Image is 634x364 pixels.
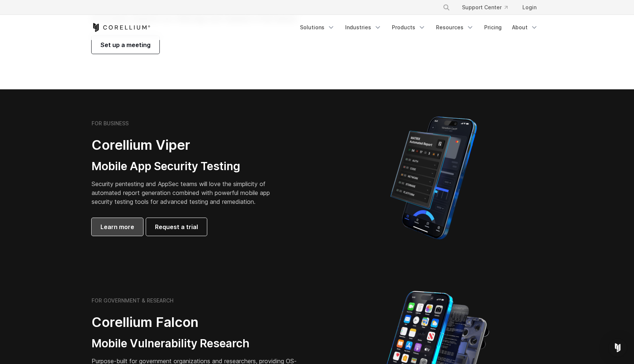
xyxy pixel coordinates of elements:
[92,36,159,54] a: Set up a meeting
[92,337,299,351] h3: Mobile Vulnerability Research
[92,297,174,304] h6: FOR GOVERNMENT & RESEARCH
[432,21,478,34] a: Resources
[387,21,430,34] a: Products
[295,21,542,34] div: Navigation Menu
[92,137,281,153] h2: Corellium Viper
[378,113,489,243] img: Corellium MATRIX automated report on iPhone showing app vulnerability test results across securit...
[146,218,207,236] a: Request a trial
[92,314,299,331] h2: Corellium Falcon
[92,120,129,127] h6: FOR BUSINESS
[609,339,627,357] div: Open Intercom Messenger
[100,40,151,49] span: Set up a meeting
[92,218,143,236] a: Learn more
[92,23,151,32] a: Corellium Home
[100,222,134,231] span: Learn more
[295,21,339,34] a: Solutions
[155,222,198,231] span: Request a trial
[516,1,542,14] a: Login
[341,21,386,34] a: Industries
[92,179,281,206] p: Security pentesting and AppSec teams will love the simplicity of automated report generation comb...
[92,159,281,173] h3: Mobile App Security Testing
[508,21,542,34] a: About
[440,1,453,14] button: Search
[456,1,514,14] a: Support Center
[480,21,506,34] a: Pricing
[434,1,542,14] div: Navigation Menu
